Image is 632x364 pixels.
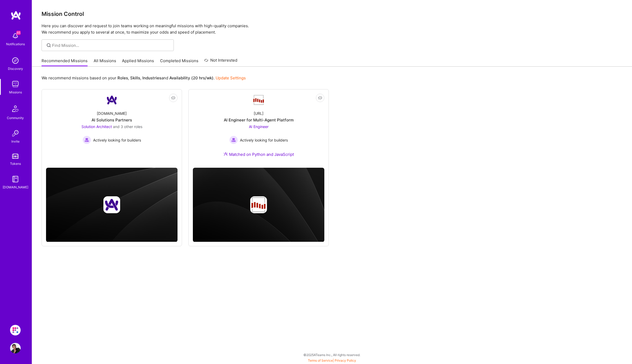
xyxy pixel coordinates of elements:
img: Evinced: AI-Agents Accessibility Solution [10,325,21,335]
div: Missions [9,89,22,95]
i: icon EyeClosed [318,96,322,100]
div: Matched on Python and JavaScript [224,152,294,157]
div: [DOMAIN_NAME] [97,111,127,116]
div: AI Solutions Partners [92,117,132,123]
a: User Avatar [9,343,22,353]
p: Here you can discover and request to join teams working on meaningful missions with high-quality ... [42,23,622,35]
img: Company Logo [106,94,118,106]
img: Actively looking for builders [83,136,91,144]
div: Invite [11,139,20,144]
div: [URL] [254,111,263,116]
img: cover [193,168,324,242]
a: Evinced: AI-Agents Accessibility Solution [9,325,22,335]
a: Company Logo[URL]AI Engineer for Multi-Agent PlatformAI Engineer Actively looking for buildersAct... [193,94,324,163]
a: Privacy Policy [335,358,356,362]
img: cover [46,168,178,242]
span: and 3 other roles [113,124,142,129]
i: icon SearchGrey [46,42,52,48]
div: Notifications [6,41,25,47]
img: Company logo [103,196,120,213]
a: Update Settings [216,75,246,80]
div: © 2025 ATeams Inc., All rights reserved. [32,348,632,361]
div: Tokens [10,161,21,166]
div: [DOMAIN_NAME] [3,184,28,190]
span: 65 [16,31,21,35]
img: bell [10,31,21,41]
h3: Mission Control [42,11,622,17]
img: discovery [10,55,21,66]
a: All Missions [94,58,116,67]
img: Community [9,102,22,115]
input: Find Mission... [52,43,170,48]
p: We recommend missions based on your , , and . [42,75,246,81]
a: Not Interested [204,57,237,67]
img: guide book [10,174,21,184]
img: Actively looking for builders [229,136,238,144]
a: Completed Missions [160,58,198,67]
img: logo [11,11,21,20]
b: Industries [142,75,161,80]
div: AI Engineer for Multi-Agent Platform [224,117,294,123]
img: teamwork [10,79,21,89]
a: Recommended Missions [42,58,88,67]
div: Discovery [8,66,23,71]
b: Availability (20 hrs/wk) [169,75,213,80]
img: tokens [12,154,19,159]
img: Ateam Purple Icon [224,152,228,156]
span: Solution Architect [81,124,112,129]
img: Invite [10,128,21,139]
img: Company logo [250,196,267,213]
b: Roles [117,75,128,80]
a: Company Logo[DOMAIN_NAME]AI Solutions PartnersSolution Architect and 3 other rolesActively lookin... [46,94,178,163]
span: Actively looking for builders [93,137,141,143]
img: Company Logo [252,94,265,106]
span: | [308,358,356,362]
div: Community [7,115,24,121]
span: AI Engineer [249,124,269,129]
a: Terms of Service [308,358,333,362]
a: Applied Missions [122,58,154,67]
span: Actively looking for builders [240,137,288,143]
b: Skills [130,75,140,80]
img: User Avatar [10,343,21,353]
i: icon EyeClosed [171,96,175,100]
